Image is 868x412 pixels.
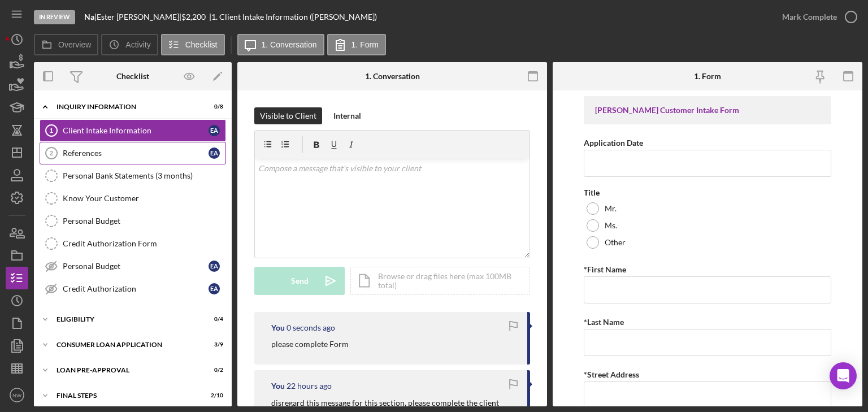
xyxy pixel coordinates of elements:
div: 0 / 4 [203,316,223,323]
div: Title [584,188,831,197]
div: Personal Bank Statements (3 months) [63,171,225,180]
label: 1. Conversation [262,40,317,49]
div: 1. Form [694,72,721,81]
div: E A [209,261,220,272]
div: Visible to Client [260,107,316,124]
button: Checklist [161,34,225,55]
span: $2,200 [181,12,206,21]
div: References [63,149,209,158]
a: 2ReferencesEA [40,142,226,164]
div: Checklist [116,72,149,81]
div: Send [291,267,309,295]
button: Internal [328,107,367,124]
div: 0 / 8 [203,103,223,110]
time: 2025-09-16 23:11 [287,381,332,391]
div: | [84,12,97,21]
div: [PERSON_NAME] Customer Intake Form [595,106,820,115]
div: E A [209,125,220,136]
div: Personal Budget [63,262,209,271]
label: Checklist [185,40,218,49]
tspan: 1 [50,127,53,134]
div: FINAL STEPS [57,392,195,399]
div: You [271,323,285,332]
div: Eligibility [57,316,195,323]
div: E A [209,148,220,159]
div: 0 / 2 [203,367,223,374]
label: Overview [58,40,91,49]
label: *First Name [584,264,626,274]
div: Inquiry Information [57,103,195,110]
a: Know Your Customer [40,187,226,210]
div: Consumer Loan Application [57,341,195,348]
div: Personal Budget [63,216,225,225]
div: Know Your Customer [63,194,225,203]
label: Other [605,238,626,247]
button: Mark Complete [771,6,862,28]
div: 1. Conversation [365,72,420,81]
div: Internal [333,107,361,124]
a: Personal Budget [40,210,226,232]
div: Credit Authorization Form [63,239,225,248]
div: Loan Pre-Approval [57,367,195,374]
label: *Street Address [584,370,639,379]
button: Send [254,267,345,295]
button: Visible to Client [254,107,322,124]
p: please complete Form [271,338,349,350]
button: 1. Conversation [237,34,324,55]
label: Ms. [605,221,617,230]
button: Overview [34,34,98,55]
div: 2 / 10 [203,392,223,399]
tspan: 2 [50,150,53,157]
label: Activity [125,40,150,49]
div: Mark Complete [782,6,837,28]
a: Credit AuthorizationEA [40,277,226,300]
div: Credit Authorization [63,284,209,293]
div: You [271,381,285,391]
a: Personal Bank Statements (3 months) [40,164,226,187]
time: 2025-09-17 21:17 [287,323,335,332]
div: E A [209,283,220,294]
div: Client Intake Information [63,126,209,135]
button: NW [6,384,28,406]
label: Application Date [584,138,643,148]
div: In Review [34,10,75,24]
text: NW [12,392,22,398]
a: Credit Authorization Form [40,232,226,255]
b: Na [84,12,94,21]
button: Activity [101,34,158,55]
button: 1. Form [327,34,386,55]
div: Ester [PERSON_NAME] | [97,12,181,21]
label: *Last Name [584,317,624,327]
a: Personal BudgetEA [40,255,226,277]
div: | 1. Client Intake Information ([PERSON_NAME]) [209,12,377,21]
div: 3 / 9 [203,341,223,348]
a: 1Client Intake InformationEA [40,119,226,142]
label: 1. Form [351,40,379,49]
div: Open Intercom Messenger [830,362,857,389]
label: Mr. [605,204,617,213]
